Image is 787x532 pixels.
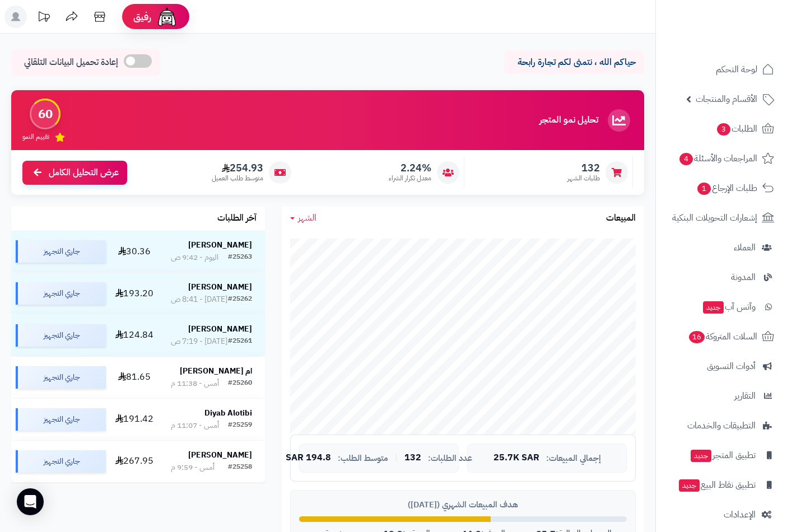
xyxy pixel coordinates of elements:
[228,252,252,263] div: #25263
[689,331,705,343] span: 16
[188,449,252,461] strong: [PERSON_NAME]
[606,213,636,223] h3: المبيعات
[493,453,539,463] span: 25.7K SAR
[180,365,252,377] strong: ام [PERSON_NAME]
[679,479,700,492] span: جديد
[188,281,252,293] strong: [PERSON_NAME]
[428,454,472,463] span: عدد الطلبات:
[672,210,757,226] span: إشعارات التحويلات البنكية
[188,239,252,251] strong: [PERSON_NAME]
[22,161,127,185] a: عرض التحليل الكامل
[16,282,106,305] div: جاري التجهيز
[690,447,756,463] span: تطبيق المتجر
[389,162,431,174] span: 2.24%
[171,294,227,305] div: [DATE] - 8:41 ص
[17,488,44,515] div: Open Intercom Messenger
[663,264,780,291] a: المدونة
[678,151,757,166] span: المراجعات والأسئلة
[716,121,757,137] span: الطلبات
[697,183,711,195] span: 1
[663,472,780,498] a: تطبيق نقاط البيعجديد
[228,336,252,347] div: #25261
[338,454,388,463] span: متوسط الطلب:
[16,240,106,263] div: جاري التجهيز
[717,123,730,136] span: 3
[703,301,724,314] span: جديد
[663,56,780,83] a: لوحة التحكم
[171,252,218,263] div: اليوم - 9:42 ص
[110,441,158,482] td: 267.95
[212,174,263,183] span: متوسط طلب العميل
[171,378,219,389] div: أمس - 11:38 م
[567,174,600,183] span: طلبات الشهر
[212,162,263,174] span: 254.93
[691,450,711,462] span: جديد
[688,329,757,344] span: السلات المتروكة
[299,499,627,511] div: هدف المبيعات الشهري ([DATE])
[110,357,158,398] td: 81.65
[663,442,780,469] a: تطبيق المتجرجديد
[16,366,106,389] div: جاري التجهيز
[30,6,58,31] a: تحديثات المنصة
[663,204,780,231] a: إشعارات التحويلات البنكية
[16,324,106,347] div: جاري التجهيز
[663,115,780,142] a: الطلبات3
[679,153,693,165] span: 4
[228,294,252,305] div: #25262
[298,211,316,225] span: الشهر
[663,353,780,380] a: أدوات التسويق
[171,420,219,431] div: أمس - 11:07 م
[663,382,780,409] a: التقارير
[696,91,757,107] span: الأقسام والمنتجات
[724,507,756,522] span: الإعدادات
[16,450,106,473] div: جاري التجهيز
[567,162,600,174] span: 132
[678,477,756,493] span: تطبيق نقاط البيع
[734,388,756,404] span: التقارير
[24,56,118,69] span: إعادة تحميل البيانات التلقائي
[16,408,106,431] div: جاري التجهيز
[188,323,252,335] strong: [PERSON_NAME]
[286,453,331,463] span: 194.8 SAR
[716,62,757,77] span: لوحة التحكم
[204,407,252,419] strong: Diyab Alotibi
[217,213,257,223] h3: آخر الطلبات
[171,462,215,473] div: أمس - 9:59 م
[22,132,49,142] span: تقييم النمو
[546,454,601,463] span: إجمالي المبيعات:
[663,412,780,439] a: التطبيقات والخدمات
[734,240,756,255] span: العملاء
[404,453,421,463] span: 132
[156,6,178,28] img: ai-face.png
[110,399,158,440] td: 191.42
[110,231,158,272] td: 30.36
[663,145,780,172] a: المراجعات والأسئلة4
[395,454,398,462] span: |
[110,315,158,356] td: 124.84
[687,418,756,433] span: التطبيقات والخدمات
[663,501,780,528] a: الإعدادات
[171,336,227,347] div: [DATE] - 7:19 ص
[663,293,780,320] a: وآتس آبجديد
[731,269,756,285] span: المدونة
[228,420,252,431] div: #25259
[707,358,756,374] span: أدوات التسويق
[663,323,780,350] a: السلات المتروكة16
[663,175,780,202] a: طلبات الإرجاع1
[110,273,158,314] td: 193.20
[133,10,151,24] span: رفيق
[228,462,252,473] div: #25258
[228,378,252,389] div: #25260
[539,115,598,125] h3: تحليل نمو المتجر
[696,180,757,196] span: طلبات الإرجاع
[513,56,636,69] p: حياكم الله ، نتمنى لكم تجارة رابحة
[290,212,316,225] a: الشهر
[663,234,780,261] a: العملاء
[702,299,756,315] span: وآتس آب
[49,166,119,179] span: عرض التحليل الكامل
[389,174,431,183] span: معدل تكرار الشراء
